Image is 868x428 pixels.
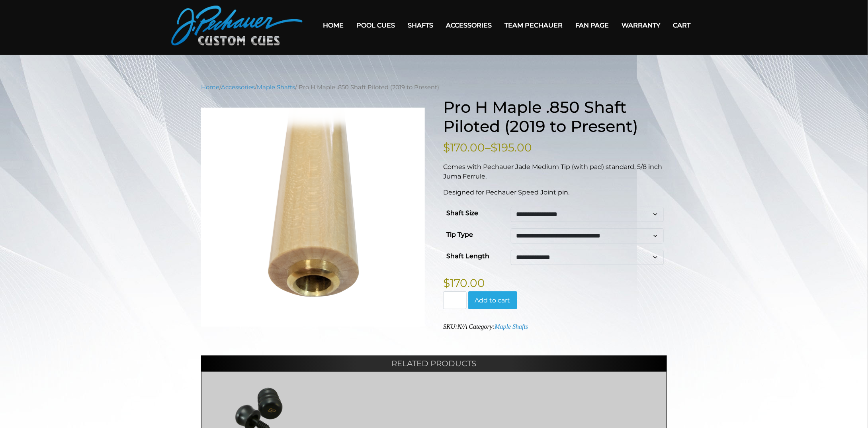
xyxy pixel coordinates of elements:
input: Product quantity [443,291,466,310]
a: Team Pechauer [498,15,569,35]
img: Pro H Maple .850 Shaft Piloted (2019 to Present) [201,108,425,327]
span: $ [491,141,497,154]
bdi: 170.00 [443,276,485,290]
label: Shaft Length [446,250,489,263]
h2: Related products [201,355,667,371]
span: Category: [469,323,528,330]
img: Pechauer Custom Cues [171,6,303,45]
p: Comes with Pechauer Jade Medium Tip (with pad) standard, 5/8 inch Juma Ferrule. [443,162,667,181]
a: Maple Shafts [495,323,528,330]
a: Maple Shafts [257,84,295,91]
button: Add to cart [468,291,517,310]
a: Accessories [440,15,498,35]
a: Fan Page [569,15,615,35]
p: – [443,139,667,156]
a: Warranty [615,15,667,35]
span: $ [443,141,450,154]
a: Cart [667,15,697,35]
p: Designed for Pechauer Speed Joint pin. [443,188,667,197]
span: SKU: [443,323,467,330]
bdi: 195.00 [491,141,532,154]
a: Home [317,15,350,35]
span: $ [443,276,450,290]
nav: Breadcrumb [201,83,667,92]
h1: Pro H Maple .850 Shaft Piloted (2019 to Present) [443,98,667,136]
label: Tip Type [446,228,473,241]
a: Shafts [401,15,440,35]
label: Shaft Size [446,207,478,220]
a: Accessories [221,84,255,91]
a: Home [201,84,219,91]
bdi: 170.00 [443,141,485,154]
a: Pool Cues [350,15,401,35]
span: N/A [457,323,467,330]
